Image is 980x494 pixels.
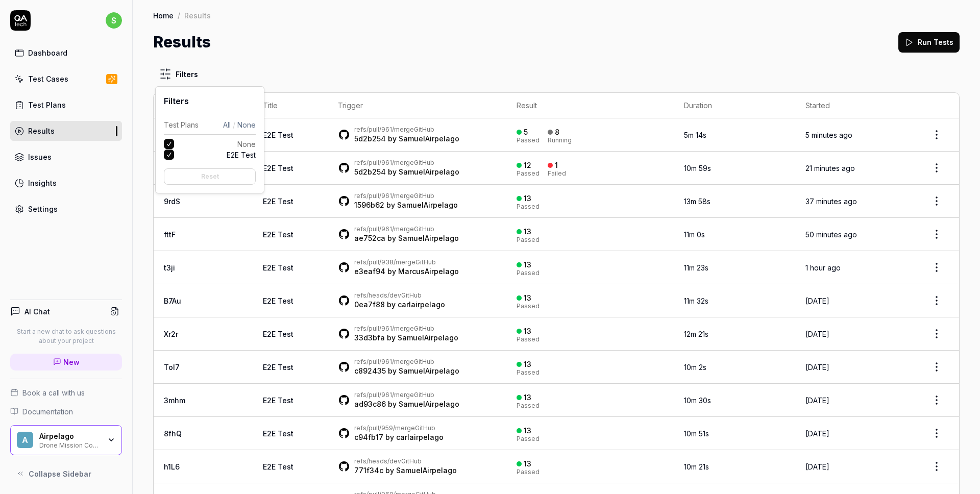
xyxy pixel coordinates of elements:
[237,140,256,149] span: None
[237,119,256,130] button: None
[164,139,174,149] button: None
[155,86,264,193] div: Filters
[164,95,256,107] h2: Filters
[233,119,235,130] span: /
[227,150,256,160] div: E2E Test
[164,168,256,185] button: Reset
[223,119,231,130] button: All
[164,119,199,130] div: Test Plans
[164,150,174,160] button: E2E Test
